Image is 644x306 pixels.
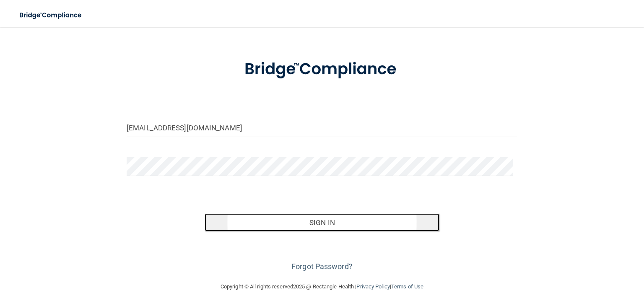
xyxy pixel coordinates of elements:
input: Email [127,118,517,137]
a: Terms of Use [391,283,423,290]
img: bridge_compliance_login_screen.278c3ca4.svg [13,7,90,24]
a: Privacy Policy [356,283,390,290]
a: Forgot Password? [291,262,353,271]
img: bridge_compliance_login_screen.278c3ca4.svg [228,48,417,91]
div: Copyright © All rights reserved 2025 @ Rectangle Health | | [169,273,475,300]
button: Sign In [205,213,439,232]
